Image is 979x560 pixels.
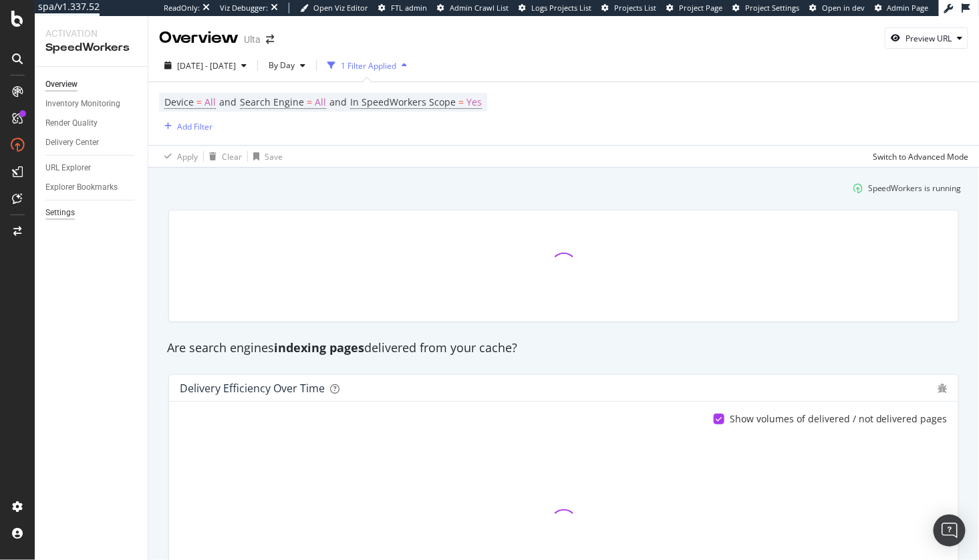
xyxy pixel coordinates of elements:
[614,3,656,13] span: Projects List
[45,116,138,130] a: Render Quality
[45,40,137,55] div: SpeedWorkers
[177,151,198,162] div: Apply
[204,93,216,112] span: All
[887,3,929,13] span: Admin Page
[164,3,200,13] div: ReadOnly:
[159,146,198,167] button: Apply
[160,339,967,357] div: Are search engines delivered from your cache?
[601,3,656,13] a: Projects List
[450,3,509,13] span: Admin Crawl List
[248,146,283,167] button: Save
[45,97,120,111] div: Inventory Monitoring
[934,515,966,547] div: Open Intercom Messenger
[437,3,509,13] a: Admin Crawl List
[196,96,202,108] span: =
[45,161,138,175] a: URL Explorer
[822,3,865,13] span: Open in dev
[263,59,295,71] span: By Day
[679,3,722,13] span: Project Page
[867,146,968,167] button: Switch to Advanced Mode
[45,180,118,194] div: Explorer Bookmarks
[307,96,312,108] span: =
[391,3,427,13] span: FTL admin
[222,151,242,162] div: Clear
[45,206,75,220] div: Settings
[666,3,722,13] a: Project Page
[274,339,364,356] strong: indexing pages
[730,412,948,426] div: Show volumes of delivered / not delivered pages
[313,3,368,13] span: Open Viz Editor
[45,116,98,130] div: Render Quality
[350,96,456,108] span: In SpeedWorkers Scope
[868,182,962,194] div: SpeedWorkers is running
[732,3,799,13] a: Project Settings
[873,151,968,162] div: Switch to Advanced Mode
[45,161,91,175] div: URL Explorer
[240,96,304,108] span: Search Engine
[875,3,929,13] a: Admin Page
[378,3,427,13] a: FTL admin
[885,27,968,49] button: Preview URL
[45,206,138,220] a: Settings
[177,121,213,132] div: Add Filter
[45,180,138,194] a: Explorer Bookmarks
[745,3,799,13] span: Project Settings
[519,3,591,13] a: Logs Projects List
[531,3,591,13] span: Logs Projects List
[204,146,242,167] button: Clear
[322,55,412,76] button: 1 Filter Applied
[300,3,368,13] a: Open Viz Editor
[466,93,482,112] span: Yes
[809,3,865,13] a: Open in dev
[244,33,261,46] div: Ulta
[938,384,948,393] div: bug
[329,96,347,108] span: and
[159,118,213,134] button: Add Filter
[45,136,99,150] div: Delivery Center
[219,96,237,108] span: and
[905,33,952,44] div: Preview URL
[315,93,326,112] span: All
[45,27,137,40] div: Activation
[159,27,239,49] div: Overview
[341,60,396,72] div: 1 Filter Applied
[180,382,325,395] div: Delivery Efficiency over time
[45,78,78,92] div: Overview
[177,60,236,72] span: [DATE] - [DATE]
[265,151,283,162] div: Save
[45,136,138,150] a: Delivery Center
[159,55,252,76] button: [DATE] - [DATE]
[45,78,138,92] a: Overview
[266,35,274,44] div: arrow-right-arrow-left
[263,55,311,76] button: By Day
[164,96,194,108] span: Device
[458,96,464,108] span: =
[45,97,138,111] a: Inventory Monitoring
[220,3,268,13] div: Viz Debugger:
